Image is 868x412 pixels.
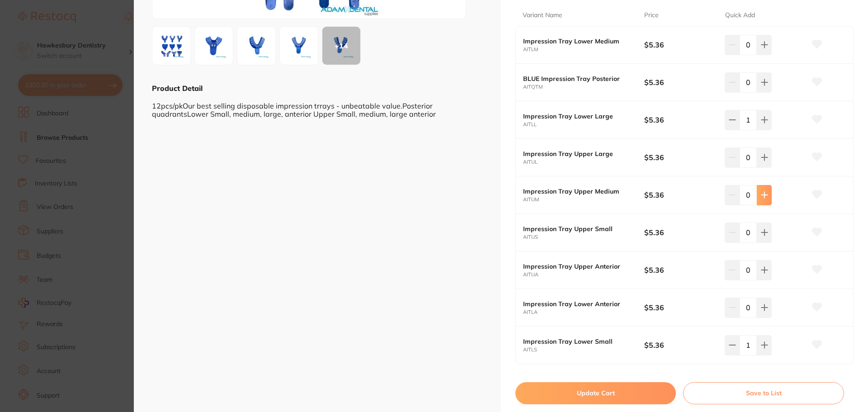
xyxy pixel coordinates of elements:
[644,11,659,20] p: Price
[523,122,644,128] small: AITLL
[515,382,676,404] button: Update Cart
[523,150,632,157] b: Impression Tray Upper Large
[523,197,644,203] small: AITUM
[155,29,188,62] img: RUlNUC5qcGc
[523,272,644,278] small: AITUA
[644,265,717,275] b: $5.36
[322,27,360,65] div: + 14
[523,11,562,20] p: Variant Name
[523,225,632,232] b: Impression Tray Upper Small
[644,152,717,162] b: $5.36
[644,340,717,350] b: $5.36
[725,11,755,20] p: Quick Add
[523,309,644,315] small: AITLA
[523,75,632,82] b: BLUE Impression Tray Posterior
[644,40,717,50] b: $5.36
[523,263,632,270] b: Impression Tray Upper Anterior
[523,338,632,345] b: Impression Tray Lower Small
[152,84,203,93] b: Product Detail
[322,26,361,65] button: +14
[644,77,717,87] b: $5.36
[523,234,644,240] small: AITUS
[523,188,632,195] b: Impression Tray Upper Medium
[240,29,273,62] img: LmpwZw
[152,93,483,118] div: 12pcs/pkOur best selling disposable impression trrays - unbeatable value.Posterior quadrantsLower...
[644,227,717,237] b: $5.36
[683,382,844,404] button: Save to List
[198,29,230,62] img: LmpwZw
[523,38,632,45] b: Impression Tray Lower Medium
[523,47,644,52] small: AITLM
[523,159,644,165] small: AITUL
[523,84,644,90] small: AITQTM
[644,303,717,313] b: $5.36
[523,300,632,308] b: Impression Tray Lower Anterior
[283,29,315,62] img: LmpwZw
[644,190,717,200] b: $5.36
[523,113,632,120] b: Impression Tray Lower Large
[644,115,717,125] b: $5.36
[523,347,644,353] small: AITLS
